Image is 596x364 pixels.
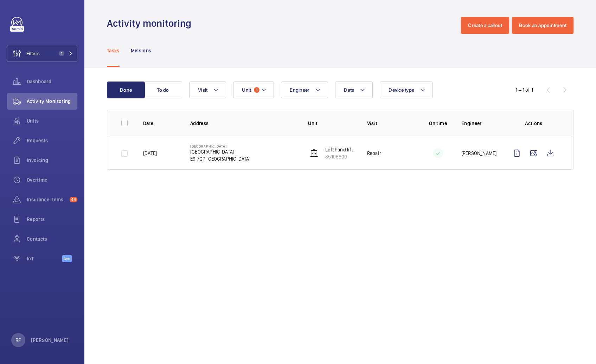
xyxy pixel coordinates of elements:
p: On time [426,120,450,127]
button: Unit1 [233,82,274,98]
span: Date [344,87,354,93]
span: Engineer [290,87,309,93]
p: Date [143,120,179,127]
button: Filters1 [7,45,77,62]
p: Missions [131,47,152,54]
p: 85196800 [325,153,356,160]
button: Device type [380,82,433,98]
span: Activity Monitoring [27,98,77,105]
p: Unit [308,120,356,127]
span: Insurance items [27,196,67,203]
p: Left hand lift 1 [325,146,356,153]
span: 44 [70,197,77,202]
span: 1 [254,87,259,93]
p: [GEOGRAPHIC_DATA] [190,148,250,155]
img: elevator.svg [310,149,318,157]
p: [DATE] [143,150,157,157]
button: To do [144,82,182,98]
button: Engineer [281,82,328,98]
button: Done [107,82,145,98]
p: [PERSON_NAME] [461,150,496,157]
span: Filters [26,50,40,57]
span: Requests [27,137,77,144]
span: Overtime [27,176,77,183]
p: E9 7QP [GEOGRAPHIC_DATA] [190,155,250,162]
span: Units [27,117,77,124]
span: IoT [27,255,62,262]
p: [GEOGRAPHIC_DATA] [190,144,250,148]
span: Visit [198,87,207,93]
p: Tasks [107,47,120,54]
p: Repair [367,150,381,157]
h1: Activity monitoring [107,17,196,30]
button: Date [335,82,373,98]
p: Actions [508,120,559,127]
span: Unit [242,87,251,93]
button: Create a callout [461,17,509,34]
span: Dashboard [27,78,77,85]
p: Engineer [461,120,497,127]
span: Contacts [27,235,77,242]
div: 1 – 1 of 1 [515,86,533,93]
span: Device type [389,87,414,93]
p: Address [190,120,297,127]
span: Reports [27,216,77,223]
span: Beta [62,255,72,262]
span: 1 [59,51,64,56]
p: RF [15,337,21,344]
button: Book an appointment [512,17,573,34]
p: Visit [367,120,415,127]
button: Visit [189,82,226,98]
p: [PERSON_NAME] [31,337,69,344]
span: Invoicing [27,157,77,164]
